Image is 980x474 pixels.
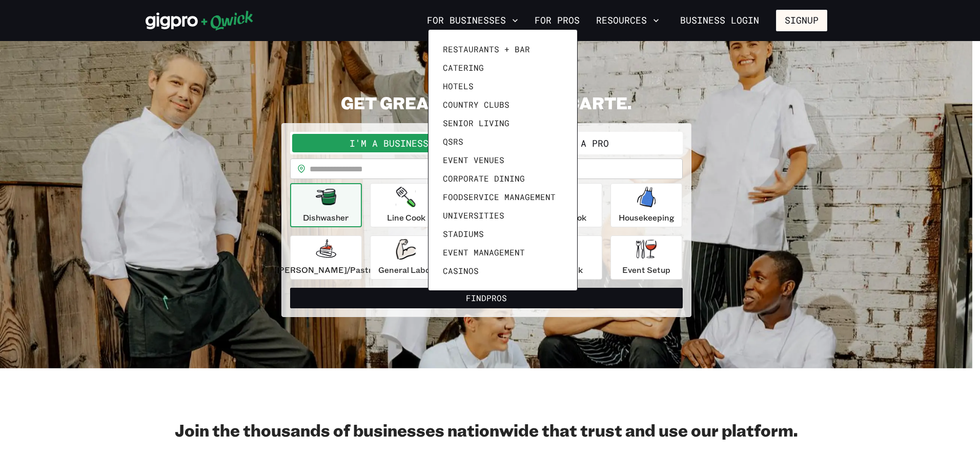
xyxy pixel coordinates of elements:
span: Country Clubs [443,100,509,110]
span: Corporate Dining [443,173,525,184]
span: Foodservice Management [443,192,556,202]
span: Casinos [443,266,479,276]
span: Event Management [443,247,525,258]
span: Stadiums [443,229,484,239]
span: Restaurants + Bar [443,44,530,54]
span: QSRs [443,136,463,147]
span: Event Venues [443,155,504,165]
span: Catering [443,63,484,73]
span: Hotels [443,81,474,91]
span: Universities [443,210,504,221]
span: Senior Living [443,118,509,128]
